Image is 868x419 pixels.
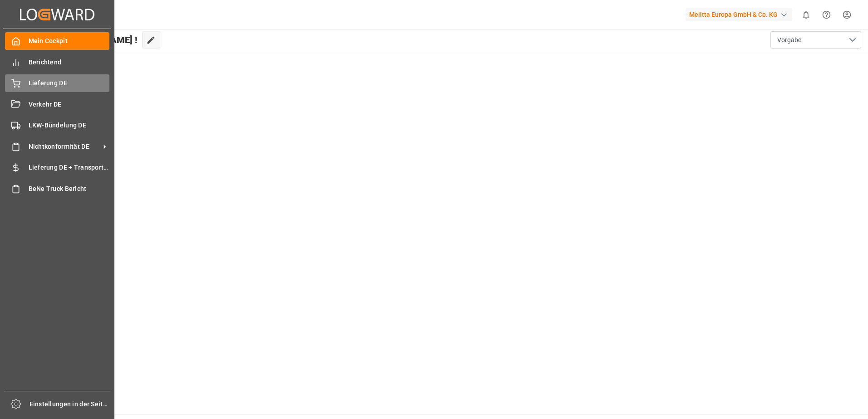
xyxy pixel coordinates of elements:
[796,5,816,25] button: 0 neue Benachrichtigungen anzeigen
[777,35,801,45] span: Vorgabe
[5,53,109,71] a: Berichtend
[29,163,110,172] span: Lieferung DE + Transportkosten
[5,159,109,176] a: Lieferung DE + Transportkosten
[29,36,110,46] span: Mein Cockpit
[686,6,796,23] button: Melitta Europa GmbH & Co. KG
[29,78,110,88] span: Lieferung DE
[5,117,109,134] a: LKW-Bündelung DE
[29,100,110,109] span: Verkehr DE
[5,74,109,92] a: Lieferung DE
[29,58,110,67] span: Berichtend
[38,31,138,49] span: Hallo [PERSON_NAME] !
[5,32,109,50] a: Mein Cockpit
[29,184,110,194] span: BeNe Truck Bericht
[770,31,861,49] button: Menü öffnen
[5,95,109,113] a: Verkehr DE
[29,142,100,151] span: Nichtkonformität DE
[30,400,111,409] span: Einstellungen in der Seitenleiste
[5,180,109,197] a: BeNe Truck Bericht
[816,5,837,25] button: Hilfe-Center
[689,10,778,19] font: Melitta Europa GmbH & Co. KG
[29,121,110,130] span: LKW-Bündelung DE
